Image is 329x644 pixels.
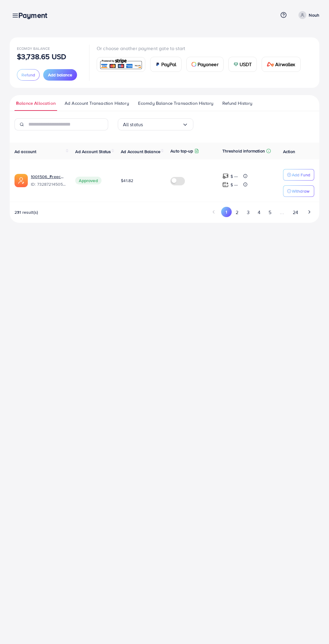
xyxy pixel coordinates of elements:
span: Add balance [48,72,72,78]
button: Go to page 3 [243,207,253,218]
p: Auto top-up [170,147,193,155]
span: Action [283,149,295,155]
a: cardPayoneer [186,57,224,72]
span: Refund History [222,100,252,107]
button: Go to page 4 [253,207,264,218]
div: <span class='underline'>1001506_Freecall_odai_1706350971106</span></br>7328721450570121217 [31,174,66,187]
a: cardAirwallex [262,57,300,72]
button: Add balance [43,69,77,81]
span: Airwallex [275,61,295,68]
img: ic-ads-acc.e4c84228.svg [15,174,28,187]
p: Or choose another payment gate to start [97,45,305,52]
p: Threshold information [222,147,265,155]
p: Withdraw [292,187,309,195]
span: Ad Account Balance [121,149,160,155]
a: 1001506_Freecall_odai_1706350971106 [31,174,66,180]
div: Search for option [118,118,193,130]
p: $ --- [231,181,238,188]
a: card [97,57,145,72]
input: Search for option [143,120,182,129]
span: Ad account [15,149,37,155]
button: Refund [17,69,40,81]
button: Withdraw [283,185,314,197]
button: Go to page 2 [232,207,243,218]
a: cardUSDT [228,57,257,72]
span: Approved [75,177,101,184]
span: Balance Allocation [16,100,56,107]
button: Go to page 24 [289,207,302,218]
iframe: Chat [303,617,324,639]
p: $3,738.65 USD [17,53,66,60]
img: card [192,62,196,67]
img: top-up amount [222,181,229,188]
span: Ad Account Transaction History [65,100,129,107]
img: card [267,62,274,67]
span: Ecomdy Balance Transaction History [138,100,213,107]
img: card [234,62,238,67]
p: Add Fund [292,171,310,178]
span: $41.82 [121,178,133,184]
p: $ --- [231,173,238,180]
ul: Pagination [209,207,314,218]
h3: Payment [18,11,52,20]
button: Go to page 1 [221,207,232,217]
span: USDT [240,61,252,68]
span: Refund [21,72,35,78]
img: top-up amount [222,173,229,179]
img: card [99,58,143,71]
span: All status [123,120,143,129]
span: 231 result(s) [15,209,38,215]
span: PayPal [161,61,176,68]
a: cardPayPal [150,57,182,72]
span: ID: 7328721450570121217 [31,181,66,187]
button: Go to next page [304,207,314,217]
span: Ad Account Status [75,149,111,155]
button: Add Fund [283,169,314,181]
span: Payoneer [198,61,218,68]
span: Ecomdy Balance [17,46,50,51]
img: card [155,62,160,67]
button: Go to page 5 [264,207,275,218]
